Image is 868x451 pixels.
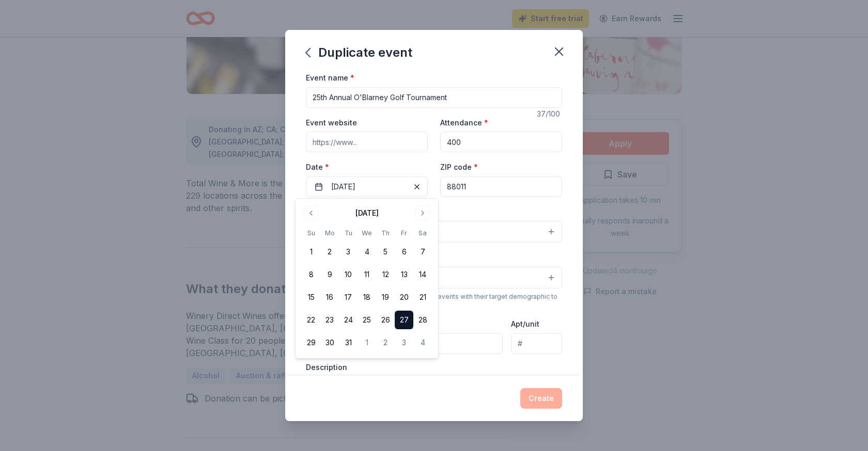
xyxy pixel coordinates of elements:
button: 11 [358,265,376,284]
label: ZIP code [440,162,478,172]
button: 3 [339,243,358,261]
input: 20 [440,132,562,152]
button: 27 [395,311,413,329]
input: Spring Fundraiser [306,87,562,108]
button: 26 [376,311,395,329]
button: 19 [376,288,395,307]
th: Thursday [376,228,395,238]
label: Event name [306,73,354,83]
button: 13 [395,265,413,284]
button: Go to next month [415,206,430,220]
button: 23 [320,311,339,329]
th: Friday [395,228,413,238]
button: 8 [302,265,320,284]
th: Saturday [413,228,432,238]
label: Date [306,162,428,172]
label: Apt/unit [511,319,539,329]
button: 9 [320,265,339,284]
div: [DATE] [355,207,379,219]
button: 16 [320,288,339,307]
button: 15 [302,288,320,307]
button: 5 [376,243,395,261]
button: 29 [302,333,320,352]
button: 30 [320,333,339,352]
input: # [511,333,562,354]
label: Event website [306,118,357,128]
button: 28 [413,311,432,329]
button: 4 [358,243,376,261]
button: 24 [339,311,358,329]
button: Go to previous month [304,206,318,220]
input: https://www... [306,132,428,152]
button: 1 [358,333,376,352]
input: 12345 (U.S. only) [440,176,562,197]
button: 1 [302,243,320,261]
button: 7 [413,243,432,261]
button: 20 [395,288,413,307]
button: 6 [395,243,413,261]
button: 18 [358,288,376,307]
button: 22 [302,311,320,329]
button: 4 [413,333,432,352]
button: 10 [339,265,358,284]
button: 21 [413,288,432,307]
div: 37 /100 [537,108,562,120]
th: Monday [320,228,339,238]
label: Description [306,362,347,373]
button: 25 [358,311,376,329]
th: Sunday [302,228,320,238]
th: Wednesday [358,228,376,238]
div: Duplicate event [306,44,412,61]
th: Tuesday [339,228,358,238]
button: 2 [320,243,339,261]
button: 3 [395,333,413,352]
label: Attendance [440,118,488,128]
button: 31 [339,333,358,352]
button: 17 [339,288,358,307]
button: 2 [376,333,395,352]
button: 12 [376,265,395,284]
button: [DATE] [306,176,428,197]
button: 14 [413,265,432,284]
